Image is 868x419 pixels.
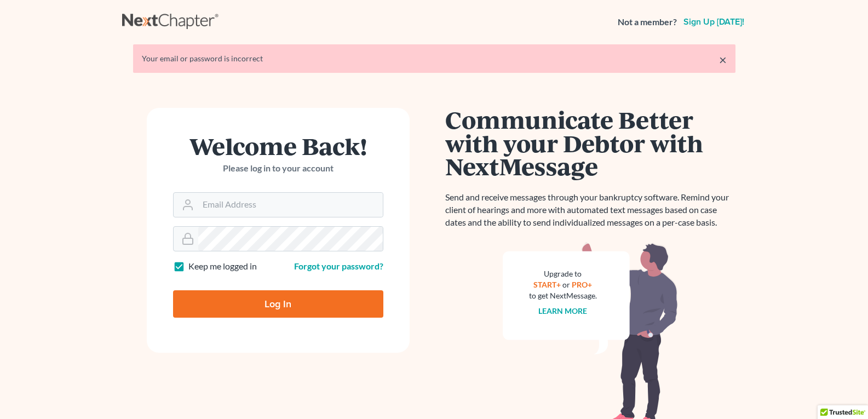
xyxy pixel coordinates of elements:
a: PRO+ [572,280,592,289]
div: Your email or password is incorrect [142,53,727,64]
input: Email Address [198,193,383,217]
p: Please log in to your account [173,162,383,175]
label: Keep me logged in [188,260,257,273]
span: or [562,280,570,289]
h1: Welcome Back! [173,134,383,158]
input: Log In [173,290,383,318]
a: Forgot your password? [294,261,383,271]
a: START+ [533,280,561,289]
div: Upgrade to [529,268,597,279]
h1: Communicate Better with your Debtor with NextMessage [445,108,735,178]
strong: Not a member? [618,16,677,28]
a: × [719,53,727,66]
div: to get NextMessage. [529,290,597,301]
a: Learn more [538,306,587,315]
p: Send and receive messages through your bankruptcy software. Remind your client of hearings and mo... [445,191,735,229]
a: Sign up [DATE]! [681,18,746,26]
